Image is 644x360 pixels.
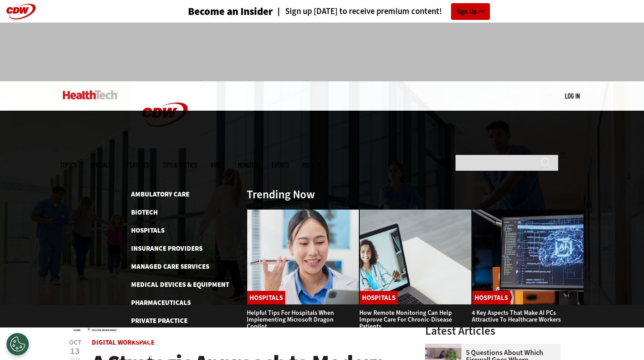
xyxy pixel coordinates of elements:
span: 13 [69,347,81,356]
div: Cookies Settings [6,333,29,355]
a: Hospitals [472,291,510,304]
div: User menu [565,91,580,101]
a: Sign Up [451,3,490,20]
a: 4 Key Aspects That Make AI PCs Attractive to Healthcare Workers [472,309,561,324]
img: Doctor using phone to dictate to tablet [247,209,359,305]
iframe: advertisement [158,32,487,72]
a: Biotech [131,208,158,217]
img: Home [63,90,118,99]
a: Helpful Tips for Hospitals When Implementing Microsoft Dragon Copilot [247,309,334,331]
a: Hospitals [247,291,285,304]
h3: Become an Insider [188,6,273,17]
a: Hospitals [360,291,398,304]
img: Home [131,81,199,148]
a: Log in [565,92,580,100]
a: How Remote Monitoring Can Help Improve Care for Chronic-Disease Patients [359,309,452,331]
a: Sign up [DATE] to receive premium content! [273,7,442,16]
div: » [74,325,402,332]
h3: Trending Now [247,189,315,200]
a: Digital Workspace [92,328,117,332]
a: Insurance Providers [131,244,202,253]
img: Desktop monitor with brain AI concept [472,209,584,305]
a: Become an Insider [154,6,273,17]
button: Open Preferences [6,333,29,355]
img: Patient speaking with doctor [359,209,472,305]
a: Pharmaceuticals [131,298,191,307]
a: Medical Devices & Equipment [131,280,229,289]
a: Ambulatory Care [131,190,189,199]
a: Hospitals [131,226,165,235]
a: Rural Healthcare [131,334,192,343]
a: Digital Workspace [92,338,155,347]
a: Home [74,328,80,332]
a: Private Practice [131,316,188,325]
a: Managed Care Services [131,262,209,271]
span: Oct [69,339,81,346]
